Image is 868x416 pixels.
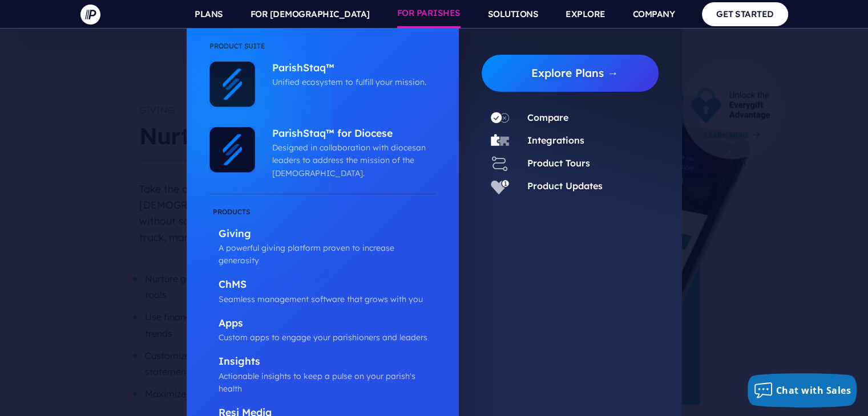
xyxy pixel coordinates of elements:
[491,154,509,173] img: Product Tours - Icon
[482,132,518,150] a: Integrations - Icon
[255,62,430,89] a: ParishStaq™ Unified ecosystem to fulfill your mission.
[491,55,659,92] a: Explore Plans →
[491,109,509,127] img: Compare - Icon
[219,355,436,369] p: Insights
[491,132,509,150] img: Integrations - Icon
[272,62,430,76] p: ParishStaq™
[209,355,436,395] a: Insights Actionable insights to keep a pulse on your parish's health
[491,177,509,195] img: Product Updates - Icon
[219,317,436,331] p: Apps
[272,76,430,88] p: Unified ecosystem to fulfill your mission.
[219,370,436,395] p: Actionable insights to keep a pulse on your parish's health
[209,206,436,267] a: Giving A powerful giving platform proven to increase generosity
[272,127,430,141] p: ParishStaq™ for Diocese
[209,62,255,107] img: ParishStaq™ - Icon
[527,180,603,191] a: Product Updates
[219,227,436,242] p: Giving
[702,2,788,26] a: GET STARTED
[209,317,436,344] a: Apps Custom apps to engage your parishioners and leaders
[527,112,568,123] a: Compare
[748,373,857,407] button: Chat with Sales
[527,134,584,146] a: Integrations
[209,278,436,305] a: ChMS Seamless management software that grows with you
[209,127,255,173] img: ParishStaq™ for Diocese - Icon
[776,384,851,397] span: Chat with Sales
[482,109,518,127] a: Compare - Icon
[219,242,436,267] p: A powerful giving platform proven to increase generosity
[219,293,436,305] p: Seamless management software that grows with you
[272,141,430,180] p: Designed in collaboration with diocesan leaders to address the mission of the [DEMOGRAPHIC_DATA].
[209,40,436,62] li: Product Suite
[255,127,430,180] a: ParishStaq™ for Diocese Designed in collaboration with diocesan leaders to address the mission of...
[482,154,518,173] a: Product Tours - Icon
[219,331,436,344] p: Custom apps to engage your parishioners and leaders
[219,278,436,292] p: ChMS
[482,177,518,195] a: Product Updates - Icon
[527,157,590,169] a: Product Tours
